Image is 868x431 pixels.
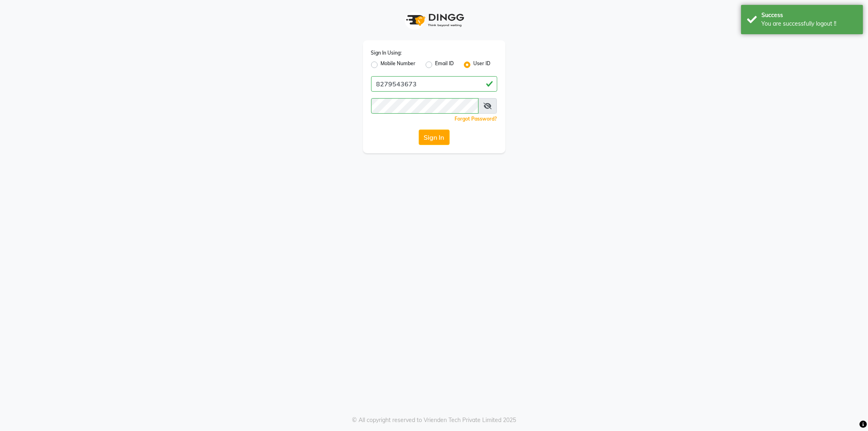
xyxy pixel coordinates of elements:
[371,98,479,114] input: Username
[761,20,857,28] div: You are successfully logout !!
[435,60,454,70] label: Email ID
[381,60,416,70] label: Mobile Number
[761,11,857,20] div: Success
[402,8,467,32] img: logo1.svg
[419,130,450,145] button: Sign In
[455,116,497,122] a: Forgot Password?
[371,76,497,92] input: Username
[474,60,491,70] label: User ID
[371,49,402,57] label: Sign In Using:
